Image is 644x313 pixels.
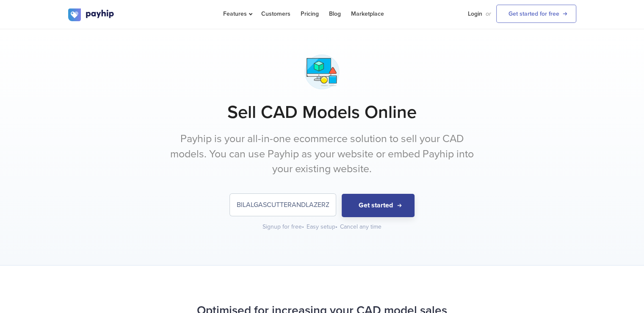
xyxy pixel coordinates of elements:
span: • [302,223,304,230]
div: Easy setup [307,223,338,231]
span: • [335,223,337,230]
button: Get started [342,194,415,217]
div: Cancel any time [340,223,381,231]
input: Enter your email address [230,194,336,216]
div: Signup for free [263,223,305,231]
span: Features [223,10,251,17]
img: logo.svg [68,8,115,21]
a: Get started for free [496,5,576,23]
img: 3-d-modelling-kd8zrslvaqhb9dwtmvsj2m.png [301,50,343,93]
h1: Sell CAD Models Online [68,102,576,123]
p: Payhip is your all-in-one ecommerce solution to sell your CAD models. You can use Payhip as your ... [163,131,481,177]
